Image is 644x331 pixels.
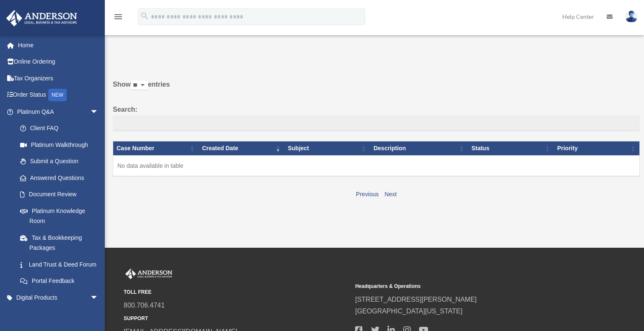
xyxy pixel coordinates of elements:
a: Platinum Walkthrough [12,136,107,153]
i: search [140,11,149,21]
a: Next [384,191,397,198]
small: Headquarters & Operations [355,282,581,291]
a: menu [113,15,123,22]
a: Answered Questions [12,169,103,186]
td: No data available in table [113,156,640,177]
th: Description: activate to sort column ascending [370,141,468,156]
a: Digital Productsarrow_drop_down [6,289,111,306]
i: menu [113,12,123,22]
a: Tax & Bookkeeping Packages [12,229,107,256]
a: Platinum Knowledge Room [12,203,107,229]
a: Platinum Q&Aarrow_drop_down [6,103,107,120]
span: arrow_drop_down [90,289,107,306]
img: Anderson Advisors Platinum Portal [124,269,174,280]
th: Priority: activate to sort column ascending [554,141,640,156]
span: arrow_drop_down [90,103,107,121]
select: Showentries [131,81,148,90]
small: SUPPORT [124,314,349,323]
th: Created Date: activate to sort column ascending [199,141,284,156]
a: Portal Feedback [12,273,107,290]
a: Online Ordering [6,54,111,70]
a: Land Trust & Deed Forum [12,256,107,273]
label: Show entries [113,79,640,99]
input: Search: [113,115,640,131]
th: Case Number: activate to sort column ascending [113,141,199,156]
small: TOLL FREE [124,288,349,297]
a: [STREET_ADDRESS][PERSON_NAME] [355,296,477,303]
a: Tax Organizers [6,70,111,87]
th: Subject: activate to sort column ascending [284,141,370,156]
div: NEW [48,89,67,101]
a: Submit a Question [12,153,107,170]
a: Document Review [12,186,107,203]
a: Client FAQ [12,120,107,137]
img: User Pic [625,10,638,23]
label: Search: [113,104,640,131]
a: Home [6,37,111,54]
a: [GEOGRAPHIC_DATA][US_STATE] [355,308,462,315]
th: Status: activate to sort column ascending [468,141,553,156]
a: Previous [356,191,379,198]
a: 800.706.4741 [124,302,165,309]
a: Order StatusNEW [6,87,111,104]
img: Anderson Advisors Platinum Portal [4,10,80,26]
